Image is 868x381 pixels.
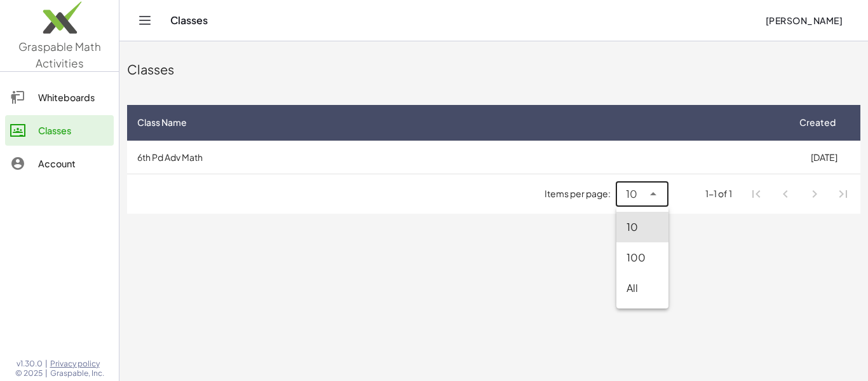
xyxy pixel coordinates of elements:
button: Toggle navigation [135,10,155,31]
td: [DATE] [787,141,860,174]
div: All [627,281,658,296]
div: Classes [38,123,109,138]
td: 6th Pd Adv Math [127,141,787,174]
a: Privacy policy [50,359,104,369]
span: [PERSON_NAME] [765,15,843,26]
span: Items per page: [545,187,616,200]
button: [PERSON_NAME] [755,9,853,32]
span: Graspable, Inc. [50,368,104,378]
span: | [45,359,48,369]
a: Whiteboards [5,82,114,113]
div: Classes [127,60,860,78]
div: undefined-list [616,207,668,308]
div: Whiteboards [38,90,109,105]
div: 100 [627,250,658,265]
span: Graspable Math Activities [18,39,101,70]
a: Account [5,148,114,179]
span: Class Name [137,116,187,129]
span: 10 [626,186,637,202]
span: Created [799,116,836,129]
div: Account [38,156,109,171]
span: v1.30.0 [17,359,43,369]
div: 10 [627,219,658,235]
nav: Pagination Navigation [742,179,858,209]
span: | [45,368,48,378]
div: 1-1 of 1 [705,187,732,200]
a: Classes [5,115,114,146]
span: © 2025 [15,368,43,378]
